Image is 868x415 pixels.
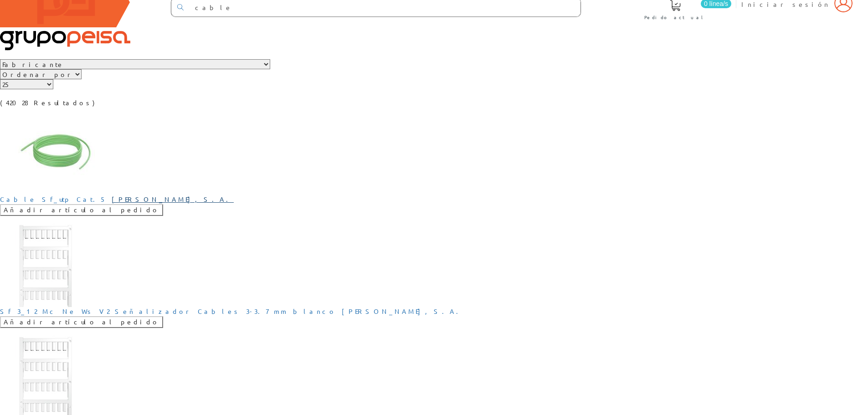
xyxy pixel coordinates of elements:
[112,195,234,203] a: [PERSON_NAME], S.A.
[644,13,706,22] span: Pedido actual
[342,307,464,315] a: [PERSON_NAME], S.A.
